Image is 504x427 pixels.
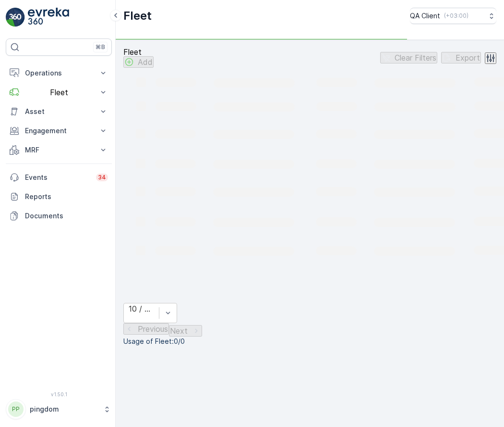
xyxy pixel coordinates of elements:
p: Usage of Fleet : 0/0 [123,337,496,346]
p: pingdom [30,404,98,414]
p: Clear Filters [395,53,436,62]
button: Engagement [6,121,112,140]
p: MRF [25,145,93,155]
p: Reports [25,192,108,201]
p: ( +03:00 ) [444,12,468,20]
button: Export [441,52,481,63]
p: ⌘B [96,43,105,51]
p: Export [456,53,480,62]
p: Events [25,173,90,182]
button: Operations [6,63,112,83]
p: QA Client [410,11,440,21]
p: Engagement [25,126,93,136]
span: v 1.50.1 [6,391,112,397]
p: Documents [25,211,108,221]
p: Operations [25,68,93,78]
button: QA Client(+03:00) [410,8,496,24]
div: 10 / Page [129,304,154,313]
button: Next [169,325,202,337]
p: Fleet [123,8,152,24]
p: Next [170,327,188,335]
button: MRF [6,140,112,160]
p: Add [138,58,153,66]
p: Asset [25,107,93,116]
a: Documents [6,206,112,226]
button: Previous [123,323,169,335]
button: Asset [6,102,112,121]
a: Reports [6,187,112,206]
button: Clear Filters [380,52,437,63]
button: PPpingdom [6,399,112,419]
button: Add [123,56,154,68]
img: logo_light-DOdMpM7g.png [28,8,69,27]
div: PP [8,402,24,417]
p: Fleet [123,48,154,56]
button: Fleet [6,83,112,102]
a: Events34 [6,168,112,187]
p: Previous [138,325,168,333]
p: 34 [98,174,106,181]
img: logo [6,8,25,27]
p: Fleet [25,88,93,97]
